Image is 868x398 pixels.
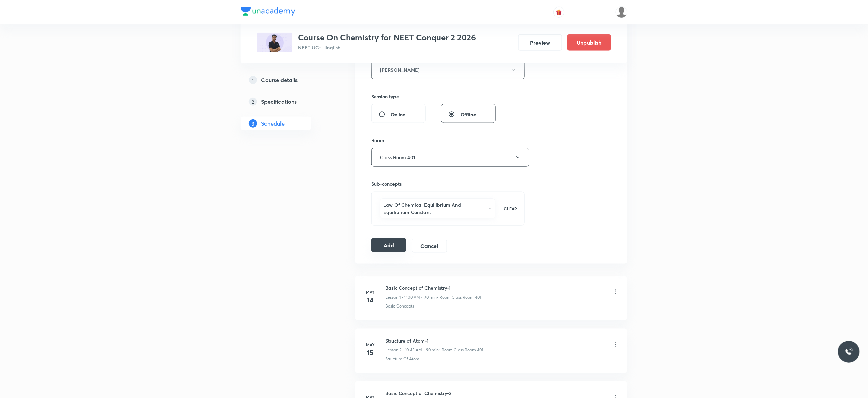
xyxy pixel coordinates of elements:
p: • Room Class Room 401 [437,294,481,300]
h6: Basic Concept of Chemistry-2 [385,390,482,397]
h5: Course details [261,76,298,84]
button: Unpublish [567,34,611,51]
button: Add [371,238,406,252]
h6: Basic Concept of Chemistry-1 [385,284,481,292]
button: Preview [518,34,562,51]
h6: May [364,289,377,295]
img: Company Logo [241,7,295,16]
button: Cancel [412,239,447,253]
img: 51FDFC85-4342-49A6-AADC-93A7F69F7F6E_plus.png [257,33,292,52]
a: 2Specifications [241,95,333,109]
p: NEET UG • Hinglish [298,44,476,51]
p: Lesson 2 • 10:45 AM • 90 min [385,347,439,353]
img: avatar [556,9,562,15]
p: 1 [249,76,257,84]
p: Structure Of Atom [385,356,419,362]
button: Class Room 401 [371,148,529,167]
h6: Law Of Chemical Equilibrium And Equilibrium Constant [383,201,485,216]
h6: Room [371,137,384,144]
span: Offline [461,111,476,118]
p: 2 [249,98,257,106]
img: Anuruddha Kumar [616,6,627,18]
h6: Structure of Atom-1 [385,337,483,344]
button: avatar [553,7,564,18]
h4: 14 [364,295,377,305]
p: Lesson 1 • 9:00 AM • 90 min [385,294,437,300]
button: [PERSON_NAME] [371,61,525,79]
p: • Room Class Room 401 [439,347,483,353]
h5: Specifications [261,98,297,106]
p: Basic Concepts [385,303,414,309]
h6: Session type [371,93,399,100]
h6: May [364,342,377,348]
a: Company Logo [241,7,295,17]
h3: Course On Chemistry for NEET Conquer 2 2026 [298,33,476,43]
span: Online [391,111,406,118]
h5: Schedule [261,119,285,128]
a: 1Course details [241,73,333,87]
h4: 15 [364,348,377,358]
p: CLEAR [504,205,517,212]
img: ttu [845,348,853,356]
h6: Sub-concepts [371,180,525,187]
p: 3 [249,119,257,128]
